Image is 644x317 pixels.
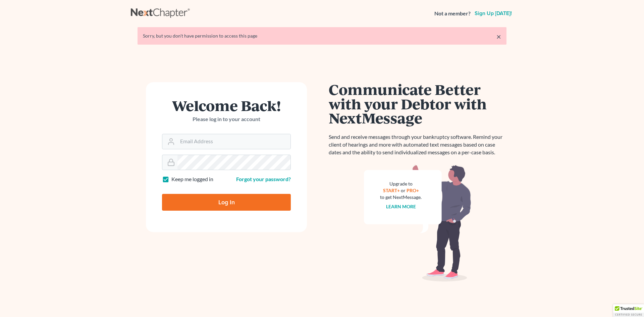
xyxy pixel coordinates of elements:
a: PRO+ [407,188,419,193]
a: Sign up [DATE]! [473,11,513,16]
span: or [401,188,406,193]
input: Email Address [177,134,290,149]
p: Please log in to your account [162,115,291,123]
input: Log In [162,194,291,211]
img: nextmessage_bg-59042aed3d76b12b5cd301f8e5b87938c9018125f34e5fa2b7a6b67550977c72.svg [364,164,471,282]
a: Forgot your password? [236,176,291,182]
div: Sorry, but you don't have permission to access this page [143,33,501,39]
h1: Communicate Better with your Debtor with NextMessage [329,82,506,125]
a: Learn more [386,204,416,209]
p: Send and receive messages through your bankruptcy software. Remind your client of hearings and mo... [329,133,506,156]
label: Keep me logged in [171,175,213,183]
div: Upgrade to [380,180,422,187]
a: START+ [383,188,400,193]
a: × [496,33,501,41]
div: TrustedSite Certified [613,304,644,317]
strong: Not a member? [434,10,471,17]
h1: Welcome Back! [162,98,291,113]
div: to get NextMessage. [380,194,422,201]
